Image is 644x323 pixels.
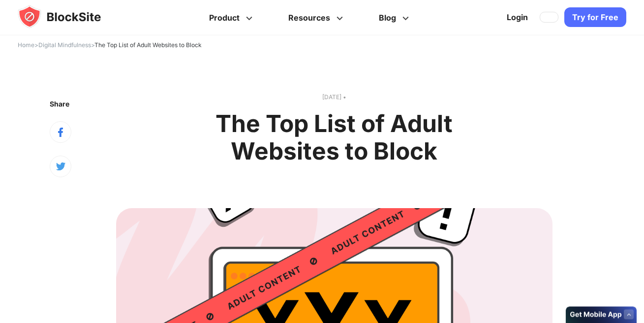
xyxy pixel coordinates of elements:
a: Login [501,6,534,29]
h1: The Top List of Adult Websites to Block [182,110,487,165]
a: Digital Mindfulness [38,41,91,49]
a: Home [18,41,34,49]
text: Share [50,100,69,108]
text: [DATE] • [116,92,552,102]
span: The Top List of Adult Websites to Block [94,41,202,49]
img: blocksite-icon.5d769676.svg [18,5,120,28]
span: > > [18,41,202,49]
a: Try for Free [564,8,626,27]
